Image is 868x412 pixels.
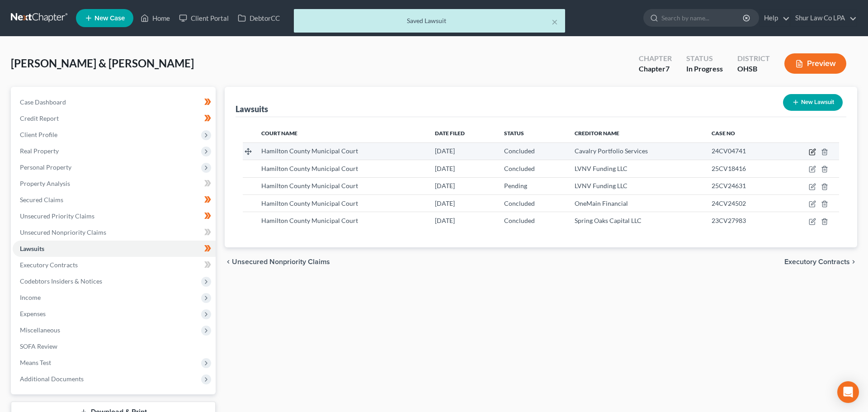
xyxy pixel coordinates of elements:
i: chevron_right [850,258,857,265]
span: Cavalry Portfolio Services [575,147,648,155]
span: Hamilton County Municipal Court [261,182,358,189]
span: Income [20,294,41,301]
span: Lawsuits [20,245,44,252]
span: Hamilton County Municipal Court [261,165,358,172]
span: Miscellaneous [20,326,60,334]
span: Status [504,130,524,137]
a: Secured Claims [13,192,216,208]
a: SOFA Review [13,338,216,355]
a: Unsecured Nonpriority Claims [13,224,216,241]
span: Spring Oaks Capital LLC [575,217,642,224]
a: Executory Contracts [13,257,216,273]
a: Credit Report [13,110,216,127]
span: Creditor Name [575,130,619,137]
span: Hamilton County Municipal Court [261,199,358,207]
div: Lawsuits [236,104,268,114]
span: Concluded [504,217,535,224]
span: 23CV27983 [712,217,746,224]
a: Lawsuits [13,241,216,257]
span: Real Property [20,147,59,155]
span: Expenses [20,310,46,317]
span: Case Dashboard [20,98,66,106]
button: × [552,16,558,27]
a: Property Analysis [13,175,216,192]
div: Saved Lawsuit [301,16,558,25]
span: Executory Contracts [784,258,850,265]
div: Chapter [639,64,672,74]
span: [DATE] [435,147,455,155]
i: chevron_left [225,258,232,265]
span: 24CV24502 [712,199,746,207]
span: Secured Claims [20,196,63,204]
span: Pending [504,182,527,189]
span: Case No [712,130,735,137]
span: Date Filed [435,130,465,137]
a: Unsecured Priority Claims [13,208,216,224]
span: Concluded [504,165,535,172]
span: LVNV Funding LLC [575,182,627,189]
span: Unsecured Nonpriority Claims [232,258,330,265]
div: Status [686,53,723,64]
button: Preview [784,53,846,74]
div: Chapter [639,53,672,64]
span: Client Profile [20,131,57,138]
span: Concluded [504,147,535,155]
div: OHSB [737,64,770,74]
span: 7 [665,64,670,73]
span: LVNV Funding LLC [575,165,627,172]
span: 24CV04741 [712,147,746,155]
span: Unsecured Nonpriority Claims [20,228,106,236]
span: Hamilton County Municipal Court [261,147,358,155]
span: SOFA Review [20,342,57,350]
span: Concluded [504,199,535,207]
span: Codebtors Insiders & Notices [20,277,102,285]
span: Court Name [261,130,297,137]
span: [DATE] [435,182,455,189]
button: chevron_left Unsecured Nonpriority Claims [225,258,330,265]
span: [DATE] [435,217,455,224]
span: 25CV18416 [712,165,746,172]
span: Credit Report [20,114,59,122]
button: New Lawsuit [783,94,843,111]
span: Personal Property [20,163,71,171]
div: In Progress [686,64,723,74]
span: Means Test [20,359,51,366]
div: Open Intercom Messenger [837,381,859,403]
span: Unsecured Priority Claims [20,212,94,220]
span: Executory Contracts [20,261,78,269]
span: [PERSON_NAME] & [PERSON_NAME] [11,57,194,70]
span: 25CV24631 [712,182,746,189]
span: Property Analysis [20,180,70,187]
div: District [737,53,770,64]
button: Executory Contracts chevron_right [784,258,857,265]
span: Hamilton County Municipal Court [261,217,358,224]
span: OneMain Financial [575,199,628,207]
a: Case Dashboard [13,94,216,110]
span: [DATE] [435,199,455,207]
span: Additional Documents [20,375,84,383]
span: [DATE] [435,165,455,172]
